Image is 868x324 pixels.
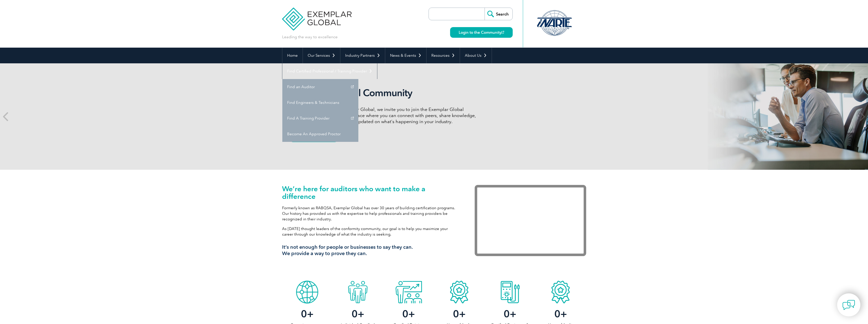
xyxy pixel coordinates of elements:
[460,48,492,63] a: About Us
[501,31,504,34] img: open_square.png
[282,48,303,63] a: Home
[453,308,459,320] span: 0
[282,63,377,79] a: Find Certified Professional / Training Provider
[340,48,385,63] a: Industry Partners
[485,8,512,20] input: Search
[385,48,426,63] a: News & Events
[434,310,485,318] h2: +
[282,126,358,142] a: Become An Approved Proctor
[554,308,560,320] span: 0
[282,244,459,257] h3: It’s not enough for people or businesses to say they can. We provide a way to prove they can.
[282,226,459,237] p: As [DATE] thought leaders of the conformity community, our goal is to help you maximize your care...
[333,310,383,318] h2: +
[282,205,459,222] p: Formerly known as RABQSA, Exemplar Global has over 30 years of building certification programs. O...
[282,110,358,126] a: Find A Training Provider
[282,95,358,110] a: Find Engineers & Technicians
[352,308,358,320] span: 0
[475,185,586,256] iframe: Exemplar Global: Working together to make a difference
[535,310,586,318] h2: +
[303,48,340,63] a: Our Services
[282,310,333,318] h2: +
[450,27,513,38] a: Login to the Community
[282,79,358,95] a: Find an Auditor
[427,48,460,63] a: Resources
[301,308,307,320] span: 0
[290,87,480,99] h2: Exemplar Global Community
[485,310,535,318] h2: +
[383,310,434,318] h2: +
[282,34,338,40] p: Leading the way to excellence
[290,106,480,125] p: As a valued member of Exemplar Global, we invite you to join the Exemplar Global Community—a fun,...
[402,308,408,320] span: 0
[282,185,459,200] h1: We’re here for auditors who want to make a difference
[504,308,510,320] span: 0
[842,299,855,311] img: contact-chat.png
